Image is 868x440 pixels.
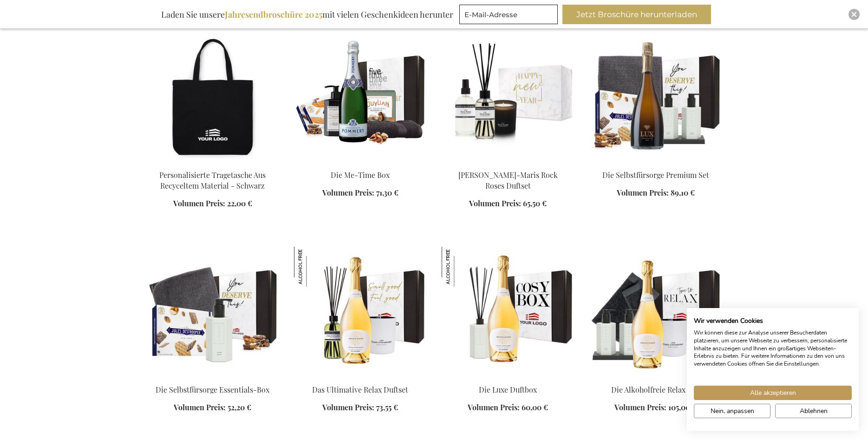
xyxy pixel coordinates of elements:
button: Alle verweigern cookies [775,404,852,418]
span: Volumen Preis: [617,188,669,197]
a: The Luxe Scent Box Die Luxe Duftbox [442,373,574,382]
span: Volumen Preis: [173,198,225,208]
a: Die Me-Time Box [294,158,427,167]
span: 105,00 € [668,402,697,412]
a: Die Selbstfürsorge Premium Set [602,170,709,180]
a: Die Luxe Duftbox [479,385,537,394]
img: The Ultimate Relax Fragrance Set [294,247,427,377]
img: The Luxe Scent Box [442,247,574,377]
span: 89,10 € [671,188,695,197]
span: 60,00 € [522,402,548,412]
a: The Selfcare Essentials Box [146,373,279,382]
img: The Premium Selfcare Set [589,32,722,162]
img: Marie-Stella-Maris Rock Roses Fragrance Set [442,32,574,162]
a: Volumen Preis: 52,20 € [174,402,251,413]
span: Ablehnen [800,406,828,416]
div: Close [848,9,860,20]
a: Das Ultimative Relax Duftset [312,385,408,394]
a: Volumen Preis: 71,30 € [322,188,398,198]
span: Volumen Preis: [174,402,226,412]
span: Volumen Preis: [468,402,520,412]
a: The Non-Alcoholic Relax Box [589,373,722,382]
img: The Non-Alcoholic Relax Box [589,247,722,377]
a: Die Selbstfürsorge Essentials-Box [156,385,269,394]
span: Alle akzeptieren [750,388,796,398]
button: Jetzt Broschüre herunterladen [562,5,711,24]
a: The Ultimate Relax Fragrance Set Das Ultimative Relax Duftset [294,373,427,382]
a: Personalisierte Tragetasche Aus Recyceltem Material - Schwarz [159,170,266,190]
img: Die Luxe Duftbox [442,247,482,287]
img: Die Me-Time Box [294,32,427,162]
a: Volumen Preis: 22,00 € [173,198,252,209]
span: Volumen Preis: [322,188,374,197]
img: Close [851,12,857,17]
a: Marie-Stella-Maris Rock Roses Fragrance Set [442,158,574,167]
a: The Premium Selfcare Set [589,158,722,167]
b: Jahresendbroschüre 2025 [225,9,322,20]
a: Volumen Preis: 89,10 € [617,188,695,198]
h2: Wir verwenden Cookies [694,317,852,325]
p: Wir können diese zur Analyse unserer Besucherdaten platzieren, um unsere Webseite zu verbessern, ... [694,329,852,368]
a: Volumen Preis: 60,00 € [468,402,548,413]
span: 73,55 € [376,402,398,412]
span: 52,20 € [228,402,251,412]
a: Volumen Preis: 65,50 € [469,198,547,209]
a: Volumen Preis: 73,55 € [322,402,398,413]
a: Die Me-Time Box [331,170,390,180]
input: E-Mail-Adresse [459,5,558,24]
span: Nein, anpassen [711,406,754,416]
div: Laden Sie unsere mit vielen Geschenkideen herunter [157,5,457,24]
button: Akzeptieren Sie alle cookies [694,386,852,400]
span: 65,50 € [523,198,547,208]
a: Volumen Preis: 105,00 € [614,402,697,413]
img: Das Ultimative Relax Duftset [294,247,334,287]
span: 71,30 € [376,188,398,197]
span: Volumen Preis: [469,198,521,208]
span: Volumen Preis: [614,402,666,412]
img: Personalised Recycled Tote Bag - Black [146,32,279,162]
form: marketing offers and promotions [459,5,561,27]
span: 22,00 € [227,198,252,208]
img: The Selfcare Essentials Box [146,247,279,377]
a: [PERSON_NAME]-Maris Rock Roses Duftset [458,170,558,190]
a: Personalised Recycled Tote Bag - Black [146,158,279,167]
a: Die Alkoholfreie Relax Box [611,385,700,394]
button: cookie Einstellungen anpassen [694,404,770,418]
span: Volumen Preis: [322,402,374,412]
